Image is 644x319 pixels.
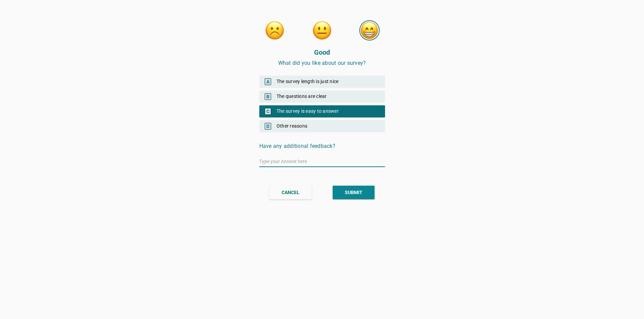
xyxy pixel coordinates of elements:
[333,186,375,199] button: SUBMIT
[259,105,385,117] div: The survey is easy to answer
[265,108,271,115] span: C
[265,123,271,130] span: D
[259,143,335,149] span: Have any additional feedback?
[278,60,366,66] span: What did you like about our survey?
[259,156,385,167] input: Type your Answer here
[259,90,385,103] div: The questions are clear
[282,189,300,196] div: CANCEL
[345,189,362,196] div: SUBMIT
[259,120,385,132] div: Other reasons
[265,93,271,100] span: B
[259,76,385,88] div: The survey length is just nice
[314,48,330,56] strong: Good
[265,78,271,85] span: A
[269,186,312,199] button: CANCEL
